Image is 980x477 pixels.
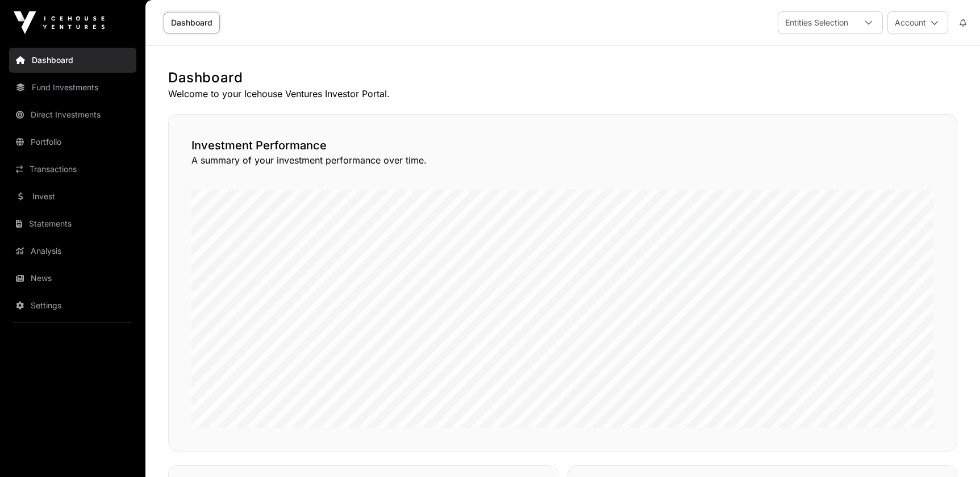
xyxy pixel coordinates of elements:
p: Welcome to your Icehouse Ventures Investor Portal. [168,87,957,101]
a: Fund Investments [9,75,136,100]
a: Analysis [9,238,136,263]
p: A summary of your investment performance over time. [191,153,934,167]
button: Account [887,11,948,34]
a: Portfolio [9,129,136,154]
img: Icehouse Ventures Logo [14,11,105,34]
iframe: Chat Widget [923,422,980,477]
div: Entities Selection [778,12,855,34]
a: Transactions [9,157,136,182]
a: Dashboard [9,48,136,73]
a: Invest [9,184,136,209]
h1: Dashboard [168,69,957,87]
h2: Investment Performance [191,137,934,153]
a: Statements [9,211,136,236]
a: News [9,266,136,291]
a: Settings [9,293,136,318]
a: Dashboard [164,12,220,34]
a: Direct Investments [9,102,136,127]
